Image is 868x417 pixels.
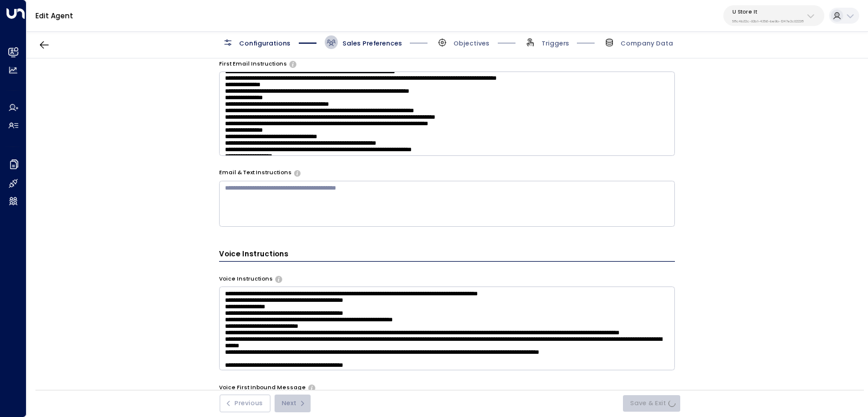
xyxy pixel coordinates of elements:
[723,5,824,26] button: U Store It58c4b32c-92b1-4356-be9b-1247e2c02228
[453,39,490,48] span: Objectives
[541,39,569,48] span: Triggers
[219,60,287,69] label: First Email Instructions
[219,384,306,392] label: Voice First Inbound Message
[294,170,301,176] button: Provide any specific instructions you want the agent to follow only when responding to leads via ...
[732,8,804,15] p: U Store It
[275,276,282,282] button: Provide specific instructions for phone conversations, such as tone, pacing, information to empha...
[219,249,676,262] h3: Voice Instructions
[308,385,315,390] button: The opening message when answering incoming calls. Use placeholders: [Lead Name], [Copilot Name],...
[219,275,273,284] label: Voice Instructions
[621,39,673,48] span: Company Data
[239,39,291,48] span: Configurations
[732,19,804,24] p: 58c4b32c-92b1-4356-be9b-1247e2c02228
[289,61,296,67] button: Specify instructions for the agent's first email only, such as introductory content, special offe...
[342,39,402,48] span: Sales Preferences
[219,169,292,177] label: Email & Text Instructions
[35,11,73,21] a: Edit Agent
